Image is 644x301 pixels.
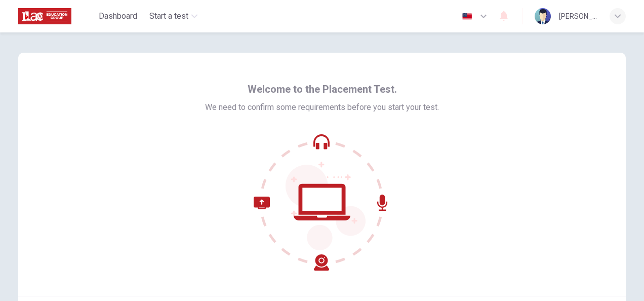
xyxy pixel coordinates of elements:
[99,10,137,22] span: Dashboard
[535,8,551,24] img: Profile picture
[461,13,473,20] img: en
[18,6,95,26] a: ILAC logo
[248,81,397,97] span: Welcome to the Placement Test.
[149,10,188,22] span: Start a test
[18,6,71,26] img: ILAC logo
[95,7,141,25] button: Dashboard
[559,10,597,22] div: [PERSON_NAME] [PERSON_NAME] [PERSON_NAME]
[145,7,202,25] button: Start a test
[205,101,439,114] span: We need to confirm some requirements before you start your test.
